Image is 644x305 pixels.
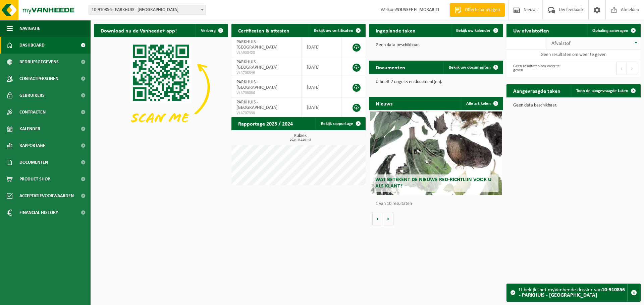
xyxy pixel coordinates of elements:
[236,50,297,56] span: VLA900420
[506,24,556,37] h2: Uw afvalstoffen
[383,212,393,225] button: Volgende
[506,50,641,59] td: Geen resultaten om weer te geven
[302,77,341,97] td: [DATE]
[196,24,227,37] button: Verberg
[236,90,297,96] span: VLA708086
[231,117,300,130] h2: Rapportage 2025 / 2024
[89,5,206,15] span: 10-910856 - PARKHUIS - ANTWERPEN
[19,154,48,171] span: Documenten
[201,28,216,33] span: Verberg
[376,80,496,84] p: U heeft 7 ongelezen document(en).
[236,100,277,110] span: PARKHUIS - [GEOGRAPHIC_DATA]
[19,171,50,187] span: Product Shop
[236,40,277,50] span: PARKHUIS - [GEOGRAPHIC_DATA]
[19,204,58,221] span: Financial History
[510,61,570,76] div: Geen resultaten om weer te geven
[309,24,365,37] a: Bekijk uw certificaten
[236,60,277,70] span: PARKHUIS - [GEOGRAPHIC_DATA]
[376,202,500,206] p: 1 van 10 resultaten
[449,65,491,70] span: Bekijk uw documenten
[94,37,228,138] img: Download de VHEPlus App
[372,212,383,225] button: Vorige
[587,24,640,37] a: Ophaling aanvragen
[19,137,45,154] span: Rapportage
[236,70,297,76] span: VLA708346
[19,70,58,87] span: Contactpersonen
[449,3,505,17] a: Offerte aanvragen
[551,41,571,46] span: Afvalstof
[314,28,353,33] span: Bekijk uw certificaten
[235,138,366,142] span: 2024: 9,120 m3
[302,57,341,77] td: [DATE]
[519,284,627,301] div: U bekijkt het myVanheede dossier van
[376,43,496,48] p: Geen data beschikbaar.
[235,134,366,142] h3: Kubiek
[375,177,491,189] span: Wat betekent de nieuwe RED-richtlijn voor u als klant?
[19,104,46,121] span: Contracten
[19,87,45,104] span: Gebruikers
[396,7,439,12] strong: YOUSSEF EL MORABITI
[19,187,74,204] span: Acceptatievoorwaarden
[456,28,491,33] span: Bekijk uw kalender
[576,89,628,93] span: Toon de aangevraagde taken
[571,84,640,97] a: Toon de aangevraagde taken
[461,97,502,110] a: Alle artikelen
[369,24,422,37] h2: Ingeplande taken
[302,37,341,57] td: [DATE]
[19,37,45,54] span: Dashboard
[302,97,341,118] td: [DATE]
[506,84,567,97] h2: Aangevraagde taken
[627,62,637,75] button: Next
[513,103,634,108] p: Geen data beschikbaar.
[451,24,502,37] a: Bekijk uw kalender
[19,121,40,137] span: Kalender
[369,61,412,74] h2: Documenten
[519,287,625,298] strong: 10-910856 - PARKHUIS - [GEOGRAPHIC_DATA]
[19,20,40,37] span: Navigatie
[616,62,627,75] button: Previous
[316,117,365,130] a: Bekijk rapportage
[370,111,502,195] a: Wat betekent de nieuwe RED-richtlijn voor u als klant?
[369,97,399,110] h2: Nieuws
[236,80,277,90] span: PARKHUIS - [GEOGRAPHIC_DATA]
[94,24,183,37] h2: Download nu de Vanheede+ app!
[19,54,59,70] span: Bedrijfsgegevens
[236,110,297,116] span: VLA707338
[463,7,501,13] span: Offerte aanvragen
[443,61,502,74] a: Bekijk uw documenten
[231,24,296,37] h2: Certificaten & attesten
[592,28,628,33] span: Ophaling aanvragen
